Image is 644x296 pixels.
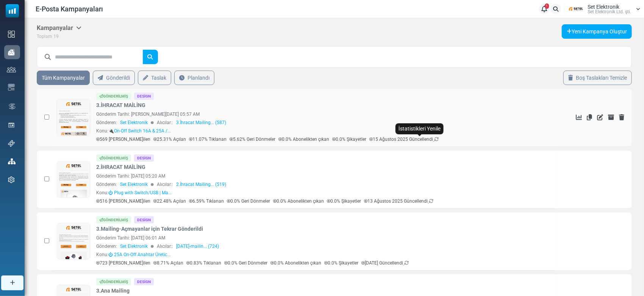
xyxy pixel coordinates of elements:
a: Düzenle [597,114,603,120]
img: email-templates-icon.svg [8,84,15,91]
div: Gönderim Tarihi: [PERSON_NAME][DATE] 05:57 AM [96,111,552,118]
a: İstatistikleri Gör [576,114,582,120]
a: Planlandı [174,71,214,85]
h5: Kampanyalar [37,24,81,31]
div: Gönderim Tarihi: [DATE] 05:20 AM [96,173,552,179]
p: 569 [PERSON_NAME]ilen [96,136,150,143]
a: Arşivle [608,114,614,120]
a: Tüm Kampanyalar [37,71,90,85]
a: 3.Mailing-Açmayanlar için Tekrar Gönderildi [96,225,203,233]
span: Set Elektronik Ltd. şti. [588,9,631,14]
p: 0.0% Şikayetler [332,136,366,143]
div: İstatistikleri Yenile [395,123,444,134]
a: 3.Ana Mailing [96,287,130,295]
img: dashboard-icon.svg [8,31,15,38]
img: User Logo [567,3,586,15]
a: 2.İHRACAT MAİLİNG [96,163,145,171]
div: Konu: [96,189,172,196]
p: 0.0% Abonelikten çıkan [270,260,321,266]
p: 6.59% Tıklanan [189,198,224,205]
img: mailsoftly_icon_blue_white.svg [6,4,19,17]
img: campaigns-icon-active.png [8,49,15,55]
img: landing_pages.svg [8,122,15,129]
span: Set Elektronik [120,181,148,188]
p: 0.83% Tıklanan [186,260,221,266]
div: Gönderen: Alıcılar:: [96,181,552,188]
p: 8.71% Açılan [153,260,183,266]
div: Konu: [96,251,170,258]
div: Design [134,154,154,162]
p: 13 Ağustos 2025 Güncellendi [364,198,433,205]
div: Gönderen: Alıcılar:: [96,243,552,250]
a: Boş Taslakları Temizle [563,71,632,85]
p: 0.0% Abonelikten çıkan [278,136,329,143]
div: Gönderilmiş [96,93,131,100]
p: 0.0% Geri Dönmeler [227,198,270,205]
p: 0.0% Geri Dönmeler [224,260,267,266]
a: User Logo Set Elektronik Set Elektronik Ltd. şti. [567,3,640,15]
span: Set Elektronik [120,119,148,126]
p: 0.0% Şikayetler [327,198,361,205]
p: 0.0% Şikayetler [324,260,358,266]
a: Gönderildi [93,71,135,85]
p: 11.07% Tıklanan [189,136,227,143]
img: workflow.svg [8,102,16,111]
div: Design [134,278,154,285]
p: 25.31% Açılan [153,136,186,143]
span: Set Elektronik [120,243,148,250]
span: E-Posta Kampanyaları [36,4,103,14]
img: support-icon.svg [8,140,15,147]
span: ⏻ 25A On-Off Anahtar Üretic... [108,252,170,257]
span: Toplam [37,34,52,39]
div: Design [134,216,154,224]
p: 723 [PERSON_NAME]ilen [96,260,150,266]
a: Yeni Kampanya Oluştur [562,24,632,39]
a: 1 [539,4,549,14]
div: Gönderilmiş [96,216,131,224]
a: Taslak [138,71,171,85]
p: 5.62% Geri Dönmeler [230,136,275,143]
a: Sil [619,114,624,120]
p: 516 [PERSON_NAME]ilen [96,198,150,205]
span: 1 [545,3,549,9]
div: Design [134,93,154,100]
a: 2.İhracat Mailing... (519) [176,181,226,188]
a: 3.İhracat Mailing... (587) [176,119,226,126]
a: [DATE]-mailin... (724) [176,243,219,250]
div: Gönderim Tarihi: [DATE] 06:01 AM [96,235,552,241]
img: settings-icon.svg [8,176,15,183]
p: [DATE] Güncellendi [361,260,409,266]
span: 🔌On-Off Switch 16A & 25A /... [108,128,171,134]
div: Gönderen: Alıcılar:: [96,119,552,126]
span: ⏻ Plug with Switch/USB | Ma... [108,190,172,195]
div: Konu: [96,128,171,134]
div: Gönderilmiş [96,278,131,285]
p: 15 Ağustos 2025 Güncellendi [369,136,439,143]
a: Kopyala [587,114,592,120]
a: 3.İHRACAT MAİLİNG [96,101,145,109]
p: 22.48% Açılan [153,198,186,205]
img: contacts-icon.svg [7,67,16,72]
span: Set Elektronik [588,4,619,9]
div: Gönderilmiş [96,154,131,162]
span: 19 [53,34,59,39]
p: 0.0% Abonelikten çıkan [273,198,324,205]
